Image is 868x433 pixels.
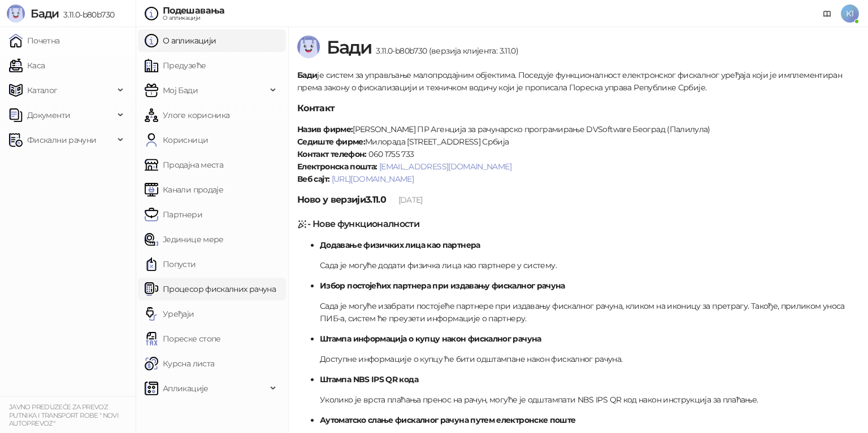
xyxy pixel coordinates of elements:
p: Уколико је врста плаћања пренос на рачун, могуће је одштампати NBS IPS QR код након инструкција з... [320,393,859,406]
strong: Штампа NBS IPS QR кода [320,374,418,384]
p: Доступне информације о купцу ће бити одштампане након фискалног рачуна. [320,353,859,365]
a: Курсна листа [145,352,214,375]
h5: Контакт [297,102,859,115]
small: JAVNO PREDUZEĆE ZA PREVOZ PUTNIKA I TRANSPORT ROBE " NOVI AUTOPREVOZ" [9,403,119,427]
a: Документација [818,5,836,23]
div: О апликацији [163,15,225,21]
span: Мој Бади [163,79,198,102]
a: Уређаји [145,303,194,325]
a: Партнери [145,203,202,226]
span: 3.11.0-b80b730 [59,10,114,20]
strong: Седиште фирме: [297,137,365,147]
span: Фискални рачуни [27,129,96,151]
a: Почетна [9,29,60,52]
strong: Аутоматско слање фискалног рачуна путем електронске поште [320,415,576,425]
a: Процесор фискалних рачуна [145,278,276,300]
a: Каса [9,54,45,77]
span: 3.11.0-b80b730 (верзија клијента: 3.11.0) [371,46,518,56]
span: [DATE] [398,195,423,205]
span: Апликације [163,377,209,400]
strong: Бади [297,70,317,80]
img: Logo [7,5,25,23]
p: [PERSON_NAME] ПР Агенција за рачунарско програмирање DVSoftware Београд (Палилула) Милорада [STRE... [297,123,859,185]
img: Logo [297,36,320,58]
a: [URL][DOMAIN_NAME] [332,174,414,184]
h5: - Нове функционалности [297,217,859,231]
span: K1 [841,5,859,23]
a: [EMAIL_ADDRESS][DOMAIN_NAME] [379,161,511,172]
a: Јединице мере [145,228,224,251]
div: Подешавања [163,6,225,15]
strong: Избор постојећих партнера при издавању фискалног рачуна [320,281,565,291]
a: О апликацији [145,29,216,52]
span: Бади [327,36,371,58]
strong: Електронска пошта: [297,161,377,172]
a: Пореске стопе [145,327,221,350]
a: Попусти [145,253,196,275]
p: Сада је могуће додати физичка лица као партнере у систему. [320,259,859,272]
h5: Ново у верзији 3.11.0 [297,193,859,207]
a: Канали продаје [145,178,223,201]
p: Сада је могуће изабрати постојеће партнере при издавању фискалног рачуна, кликом на иконицу за пр... [320,300,859,325]
span: Документи [27,104,70,126]
strong: Назив фирме: [297,124,353,134]
a: Корисници [145,129,208,151]
a: Улоге корисника [145,104,229,126]
a: Предузеће [145,54,206,77]
span: Каталог [27,79,58,102]
p: је систем за управљање малопродајним објектима. Поседује функционалност електронског фискалног ур... [297,69,859,94]
strong: Штампа информација о купцу након фискалног рачуна [320,334,541,344]
strong: Веб сајт: [297,174,329,184]
strong: Контакт телефон: [297,149,367,159]
strong: Додавање физичких лица као партнера [320,240,480,250]
span: Бади [31,7,59,20]
a: Продајна места [145,154,223,176]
